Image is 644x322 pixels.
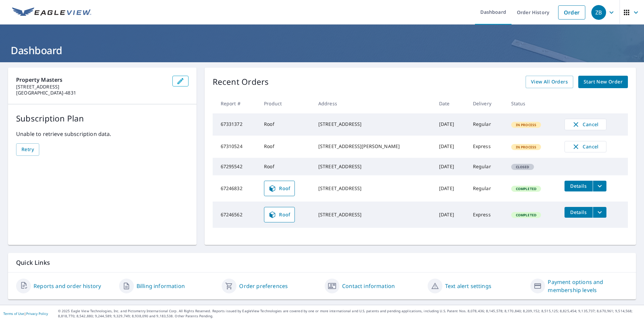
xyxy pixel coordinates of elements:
span: Cancel [572,143,599,151]
div: [STREET_ADDRESS] [318,211,428,218]
a: Text alert settings [445,282,491,290]
p: Unable to retrieve subscription data. [16,130,189,138]
th: Status [506,94,559,113]
a: Terms of Use [3,311,24,316]
span: View All Orders [531,78,568,86]
div: [STREET_ADDRESS] [318,163,428,170]
td: [DATE] [434,136,468,158]
a: Order preferences [239,282,288,290]
a: Roof [264,207,295,222]
span: Completed [512,186,540,191]
td: 67310524 [213,136,259,158]
span: Details [569,209,589,215]
td: Express [468,202,506,228]
td: Regular [468,113,506,136]
a: Order [558,5,585,20]
td: 67246832 [213,175,259,202]
button: Cancel [565,141,606,152]
div: [STREET_ADDRESS] [318,121,428,128]
span: Cancel [572,120,599,129]
h1: Dashboard [8,43,636,57]
th: Product [259,94,313,113]
button: Cancel [565,119,606,130]
td: [DATE] [434,175,468,202]
th: Date [434,94,468,113]
img: EV Logo [12,7,91,17]
p: Subscription Plan [16,112,189,124]
a: Privacy Policy [26,311,48,316]
td: [DATE] [434,202,468,228]
p: [STREET_ADDRESS] [16,84,167,90]
span: Closed [512,165,533,169]
div: ZB [591,5,606,20]
p: Recent Orders [213,76,269,88]
td: 67295542 [213,158,259,175]
td: Roof [259,136,313,158]
td: [DATE] [434,158,468,175]
span: In Process [512,145,541,149]
div: [STREET_ADDRESS][PERSON_NAME] [318,143,428,150]
a: Roof [264,181,295,196]
div: [STREET_ADDRESS] [318,185,428,192]
p: Property Masters [16,76,167,84]
a: Payment options and membership levels [548,278,628,294]
td: Roof [259,113,313,136]
button: filesDropdownBtn-67246562 [593,207,606,218]
td: 67331372 [213,113,259,136]
p: © 2025 Eagle View Technologies, Inc. and Pictometry International Corp. All Rights Reserved. Repo... [58,309,641,319]
th: Address [313,94,434,113]
a: View All Orders [526,76,573,88]
span: Start New Order [584,78,623,86]
span: Retry [21,145,34,154]
td: Regular [468,158,506,175]
span: Roof [268,211,290,219]
button: detailsBtn-67246562 [565,207,593,218]
th: Report # [213,94,259,113]
span: In Process [512,122,541,127]
span: Completed [512,213,540,217]
a: Contact information [342,282,395,290]
td: Express [468,136,506,158]
td: Regular [468,175,506,202]
td: 67246562 [213,202,259,228]
th: Delivery [468,94,506,113]
p: Quick Links [16,258,628,267]
p: | [3,312,48,316]
button: detailsBtn-67246832 [565,181,593,191]
button: Retry [16,143,39,156]
td: Roof [259,158,313,175]
a: Reports and order history [34,282,101,290]
span: Roof [268,184,290,192]
p: [GEOGRAPHIC_DATA]-4831 [16,90,167,96]
a: Start New Order [578,76,628,88]
button: filesDropdownBtn-67246832 [593,181,606,191]
span: Details [569,183,589,189]
td: [DATE] [434,113,468,136]
a: Billing information [137,282,185,290]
